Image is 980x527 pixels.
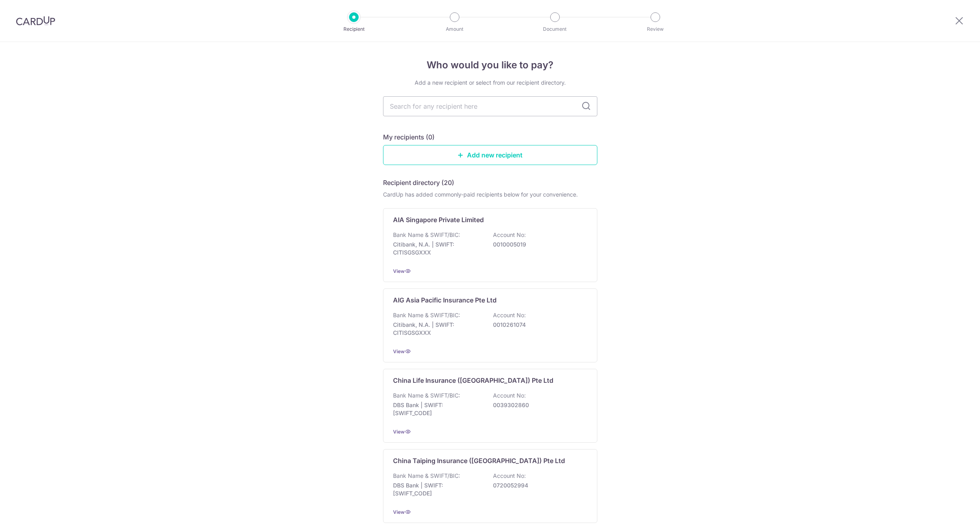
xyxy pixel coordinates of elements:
[493,481,583,489] p: 0720052994
[626,25,685,33] p: Review
[493,311,526,319] p: Account No:
[383,132,435,142] h5: My recipients (0)
[393,321,483,337] p: Citibank, N.A. | SWIFT: CITISGSGXXX
[383,58,597,72] h4: Who would you like to pay?
[393,456,565,465] p: China Taiping Insurance ([GEOGRAPHIC_DATA]) Pte Ltd
[493,241,583,249] p: 0010005019
[393,429,405,435] a: View
[393,401,483,417] p: DBS Bank | SWIFT: [SWIFT_CODE]
[493,401,583,409] p: 0039302860
[393,509,405,515] a: View
[493,472,526,480] p: Account No:
[393,348,405,354] a: View
[383,79,597,87] div: Add a new recipient or select from our recipient directory.
[393,231,460,239] p: Bank Name & SWIFT/BIC:
[16,16,55,26] img: CardUp
[393,376,553,385] p: China Life Insurance ([GEOGRAPHIC_DATA]) Pte Ltd
[393,472,460,480] p: Bank Name & SWIFT/BIC:
[393,481,483,497] p: DBS Bank | SWIFT: [SWIFT_CODE]
[383,145,597,165] a: Add new recipient
[393,268,405,274] a: View
[383,178,454,187] h5: Recipient directory (20)
[493,392,526,400] p: Account No:
[393,215,484,225] p: AIA Singapore Private Limited
[393,311,460,319] p: Bank Name & SWIFT/BIC:
[493,231,526,239] p: Account No:
[493,321,583,329] p: 0010261074
[324,25,383,33] p: Recipient
[383,96,597,116] input: Search for any recipient here
[393,295,497,305] p: AIG Asia Pacific Insurance Pte Ltd
[393,241,483,257] p: Citibank, N.A. | SWIFT: CITISGSGXXX
[425,25,484,33] p: Amount
[525,25,585,33] p: Document
[393,392,460,400] p: Bank Name & SWIFT/BIC:
[383,191,597,199] div: CardUp has added commonly-paid recipients below for your convenience.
